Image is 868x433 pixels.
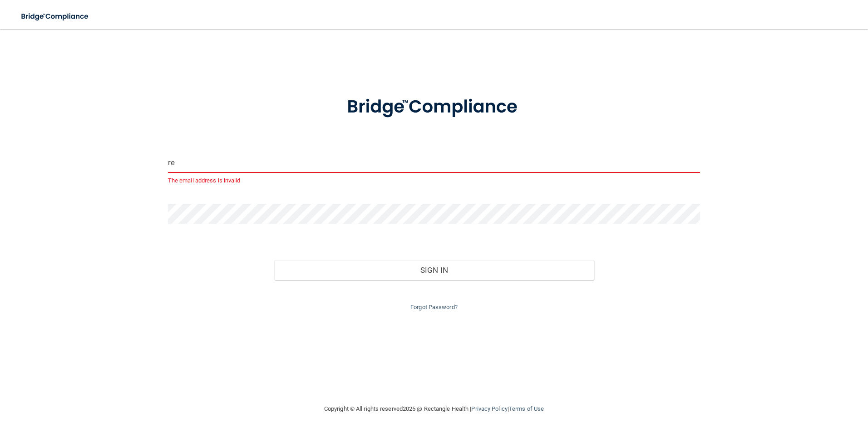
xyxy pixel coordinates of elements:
[168,153,700,173] input: Email
[268,394,600,423] div: Copyright © All rights reserved 2025 @ Rectangle Health | |
[14,7,97,26] img: bridge_compliance_login_screen.278c3ca4.svg
[471,405,507,412] a: Privacy Policy
[328,84,540,131] img: bridge_compliance_login_screen.278c3ca4.svg
[711,369,857,405] iframe: Drift Widget Chat Controller
[168,175,700,186] p: The email address is invalid
[274,260,594,280] button: Sign In
[410,304,458,310] a: Forgot Password?
[509,405,544,412] a: Terms of Use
